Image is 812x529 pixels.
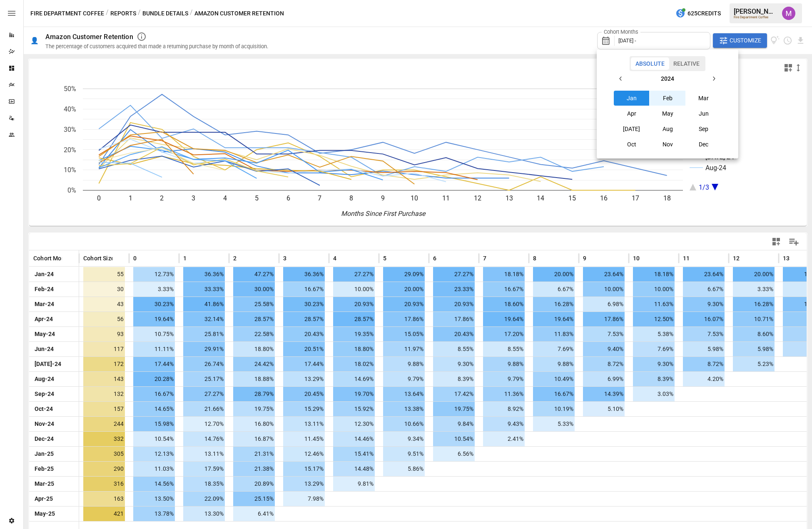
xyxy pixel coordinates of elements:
button: Jun [686,106,722,121]
button: Jan [614,91,650,106]
button: Sep [686,121,722,136]
button: Dec [686,137,722,152]
button: May [650,106,685,121]
button: Feb [650,91,685,106]
button: Nov [650,137,685,152]
button: Absolute [631,57,669,70]
button: 2024 [628,71,706,86]
button: Relative [669,57,704,70]
button: [DATE] [614,121,650,136]
button: Mar [686,91,722,106]
button: Apr [614,106,650,121]
button: Aug [650,121,685,136]
button: Oct [614,137,650,152]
